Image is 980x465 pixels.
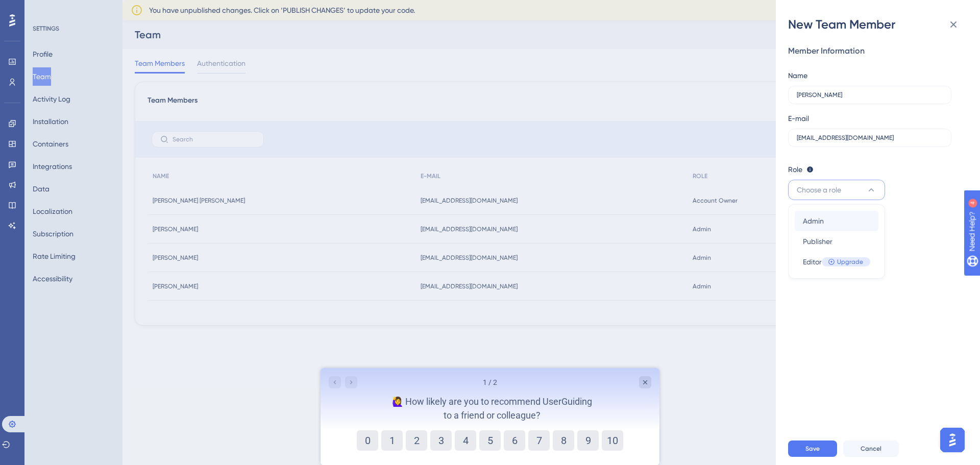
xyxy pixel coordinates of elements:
[795,252,878,272] button: EditorUpgrade
[797,134,943,141] input: E-mail
[797,91,943,99] input: Name
[71,5,74,13] div: 4
[861,445,881,453] span: Cancel
[805,445,820,453] span: Save
[788,45,960,57] div: Member Information
[937,425,968,455] iframe: UserGuiding AI Assistant Launcher
[795,231,878,252] button: Publisher
[797,184,841,196] span: Choose a role
[788,16,968,33] div: New Team Member
[795,211,878,231] button: Admin
[788,69,807,82] div: Name
[803,235,832,248] span: Publisher
[803,215,824,227] span: Admin
[321,368,659,465] iframe: UserGuiding Survey
[788,180,885,200] button: Choose a role
[788,163,802,176] span: Role
[788,112,809,125] div: E-mail
[837,258,863,266] span: Upgrade
[803,256,870,268] div: Editor
[843,440,899,457] button: Cancel
[24,3,64,15] span: Need Help?
[788,440,837,457] button: Save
